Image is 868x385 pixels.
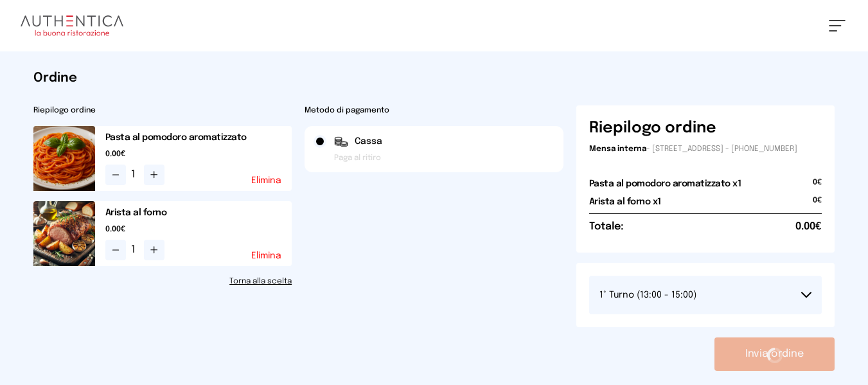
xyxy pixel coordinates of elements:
span: 0.00€ [795,219,822,235]
button: Elimina [251,176,281,185]
h2: Riepilogo ordine [33,105,292,116]
h1: Ordine [33,69,835,87]
span: 0.00€ [105,149,292,159]
span: 0€ [813,177,822,195]
button: Elimina [251,251,281,260]
h2: Metodo di pagamento [305,105,563,116]
span: 1 [131,242,139,258]
img: logo.8f33a47.png [21,15,123,36]
a: Torna alla scelta [33,276,292,287]
h2: Arista al forno [105,206,292,219]
span: Cassa [355,135,382,148]
h2: Arista al forno x1 [589,195,661,208]
button: 1° Turno (13:00 - 15:00) [589,276,822,314]
img: media [33,201,95,266]
h6: Riepilogo ordine [589,118,716,139]
span: 1 [131,167,139,183]
span: 0.00€ [105,224,292,235]
span: Paga al ritiro [334,153,381,163]
h6: Totale: [589,219,623,235]
span: 1° Turno (13:00 - 15:00) [599,291,696,300]
p: - [STREET_ADDRESS] - [PHONE_NUMBER] [589,144,822,154]
img: media [33,126,95,191]
span: 0€ [813,195,822,213]
h2: Pasta al pomodoro aromatizzato [105,131,292,144]
h2: Pasta al pomodoro aromatizzato x1 [589,177,741,190]
span: Mensa interna [589,145,646,153]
